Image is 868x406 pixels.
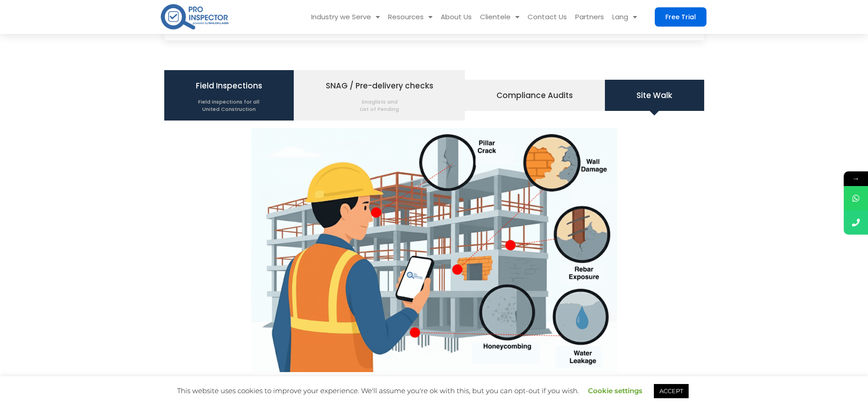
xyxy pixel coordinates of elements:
span: → [844,171,868,186]
span: Compliance Audits [496,88,573,103]
a: Cookie settings [588,386,642,395]
a: Free Trial [655,7,706,27]
span: Free Trial [665,14,696,20]
span: SNAG / Pre-delivery checks [326,78,433,113]
span: Site Walk [636,88,672,103]
span: Snaglists and List of Pending [326,93,433,113]
a: ACCEPT [654,384,689,398]
span: This website uses cookies to improve your experience. We'll assume you're ok with this, but you c... [177,386,691,395]
span: Field inspections for all United Construction [196,93,262,113]
img: pro-inspector-logo [160,2,230,31]
span: Field Inspections [196,78,262,113]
